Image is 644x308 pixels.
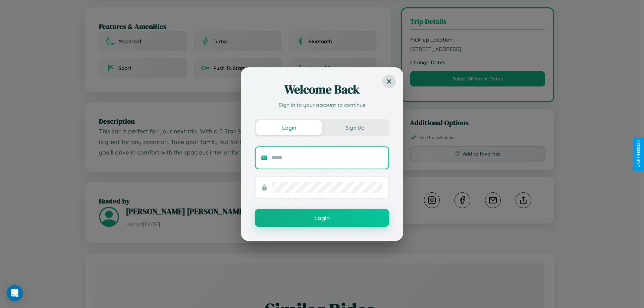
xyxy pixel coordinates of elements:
[255,81,389,98] h2: Welcome Back
[255,209,389,227] button: Login
[322,120,388,135] button: Sign Up
[636,140,641,168] div: Give Feedback
[7,285,23,301] div: Open Intercom Messenger
[256,120,322,135] button: Login
[255,101,389,109] p: Sign in to your account to continue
